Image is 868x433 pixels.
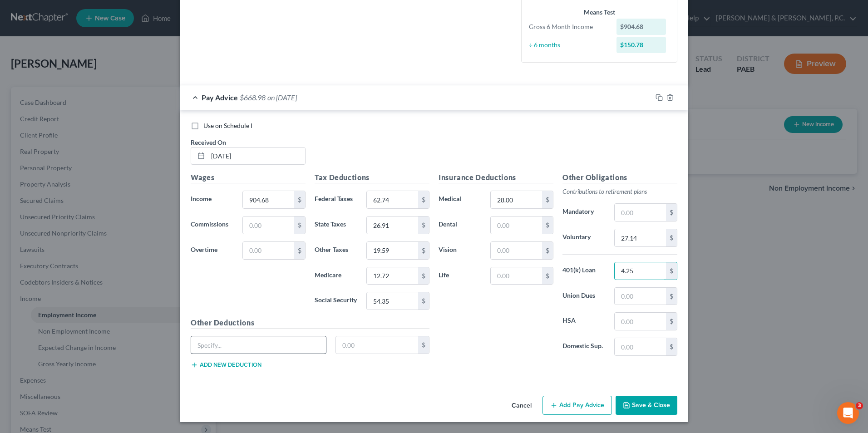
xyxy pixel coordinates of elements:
[558,203,610,221] label: Mandatory
[562,187,677,196] p: Contributions to retirement plans
[666,338,677,355] div: $
[191,172,306,183] h5: Wages
[666,313,677,330] div: $
[542,396,612,415] button: Add Pay Advice
[418,216,429,234] div: $
[616,19,666,35] div: $904.68
[837,402,859,424] iframe: Intercom live chat
[310,267,362,285] label: Medicare
[542,191,553,208] div: $
[186,241,238,260] label: Overtime
[418,336,429,354] div: $
[558,287,610,305] label: Union Dues
[418,267,429,285] div: $
[856,402,863,409] span: 3
[418,242,429,259] div: $
[615,313,666,330] input: 0.00
[418,292,429,310] div: $
[191,138,226,146] span: Received On
[666,288,677,305] div: $
[491,242,542,259] input: 0.00
[336,336,419,354] input: 0.00
[616,396,677,415] button: Save & Close
[243,242,294,259] input: 0.00
[504,397,539,415] button: Cancel
[439,172,553,183] h5: Insurance Deductions
[491,216,542,234] input: 0.00
[615,204,666,221] input: 0.00
[615,262,666,280] input: 0.00
[294,242,305,259] div: $
[191,361,261,369] button: Add new deduction
[310,191,362,209] label: Federal Taxes
[367,191,418,208] input: 0.00
[434,267,486,285] label: Life
[615,229,666,246] input: 0.00
[542,242,553,259] div: $
[294,216,305,234] div: $
[294,191,305,208] div: $
[191,336,326,354] input: Specify...
[202,93,238,102] span: Pay Advice
[562,172,677,183] h5: Other Obligations
[186,216,238,234] label: Commissions
[310,292,362,310] label: Social Security
[240,93,266,102] span: $668.98
[615,338,666,355] input: 0.00
[243,216,294,234] input: 0.00
[558,262,610,280] label: 401(k) Loan
[191,317,429,329] h5: Other Deductions
[434,216,486,234] label: Dental
[310,241,362,260] label: Other Taxes
[203,122,252,129] span: Use on Schedule I
[615,288,666,305] input: 0.00
[524,40,612,49] div: ÷ 6 months
[491,267,542,285] input: 0.00
[616,37,666,53] div: $150.78
[367,216,418,234] input: 0.00
[558,229,610,247] label: Voluntary
[524,22,612,31] div: Gross 6 Month Income
[267,93,297,102] span: on [DATE]
[666,204,677,221] div: $
[367,267,418,285] input: 0.00
[243,191,294,208] input: 0.00
[529,8,670,17] div: Means Test
[558,312,610,330] label: HSA
[418,191,429,208] div: $
[367,242,418,259] input: 0.00
[558,338,610,356] label: Domestic Sup.
[310,216,362,234] label: State Taxes
[666,262,677,280] div: $
[491,191,542,208] input: 0.00
[191,195,212,202] span: Income
[666,229,677,246] div: $
[315,172,429,183] h5: Tax Deductions
[208,148,305,165] input: MM/DD/YYYY
[542,216,553,234] div: $
[542,267,553,285] div: $
[367,292,418,310] input: 0.00
[434,241,486,260] label: Vision
[434,191,486,209] label: Medical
